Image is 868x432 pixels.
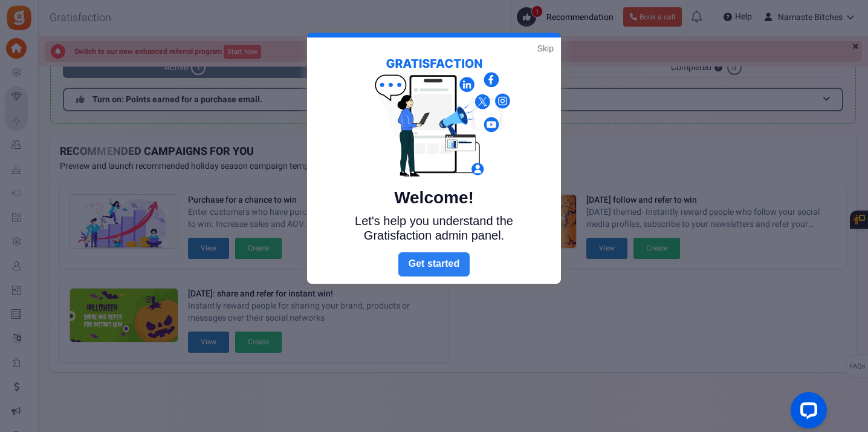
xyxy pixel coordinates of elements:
a: Skip [537,42,554,54]
h5: Welcome! [334,188,534,208]
a: Next [398,252,470,277]
p: Let's help you understand the Gratisfaction admin panel. [334,214,534,243]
